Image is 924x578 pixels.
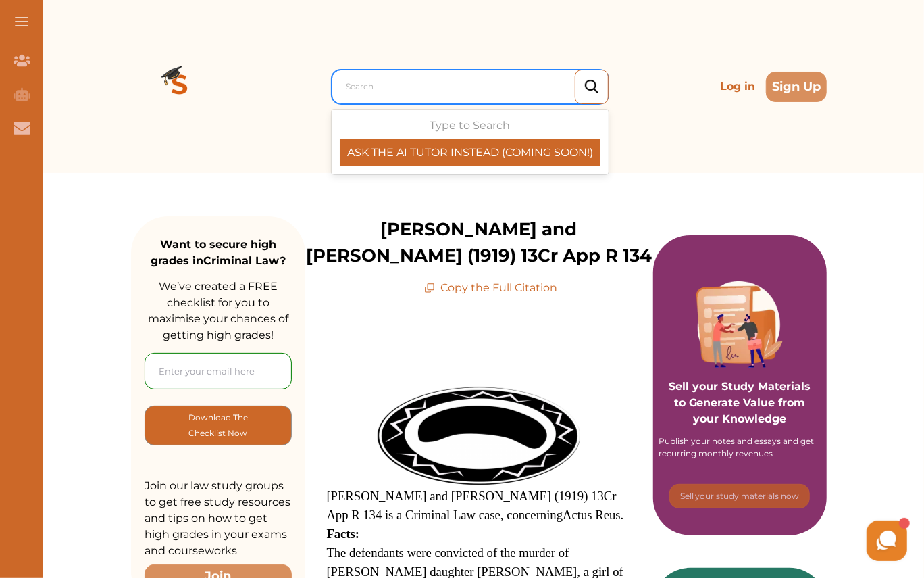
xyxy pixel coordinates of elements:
p: Download The Checklist Now [172,410,264,441]
div: Publish your notes and essays and get recurring monthly revenues [659,435,821,460]
p: [PERSON_NAME] and [PERSON_NAME] (1919) 13Cr App R 134 [305,216,653,269]
span: We’ve created a FREE checklist for you to maximise your chances of getting high grades! [148,280,288,341]
img: plate-31736_1280-300x150.png [378,385,580,487]
button: [object Object] [145,406,292,445]
p: Log in [715,73,761,100]
strong: Want to secure high grades in Criminal Law ? [151,238,286,267]
button: Sign Up [766,72,827,102]
button: [object Object] [669,484,810,508]
iframe: HelpCrunch [600,517,910,564]
img: Logo [131,38,228,135]
span: [PERSON_NAME] and [PERSON_NAME] (1919) 13Cr App R 134 is a Criminal Law case, concerning . [327,489,624,522]
a: Actus Reus [563,508,621,522]
p: Copy the Full Citation [424,280,557,296]
img: Purple card image [696,281,783,368]
input: Enter your email here [145,353,292,389]
p: Sell your Study Materials to Generate Value from your Knowledge [667,341,814,427]
img: search_icon [585,80,598,94]
div: Type to Search [340,118,600,166]
p: Join our law study groups to get free study resources and tips on how to get high grades in your ... [145,478,292,559]
strong: Facts: [327,527,360,541]
p: ASK THE AI TUTOR INSTEAD (COMING SOON!) [340,145,600,161]
p: Sell your study materials now [680,490,800,502]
